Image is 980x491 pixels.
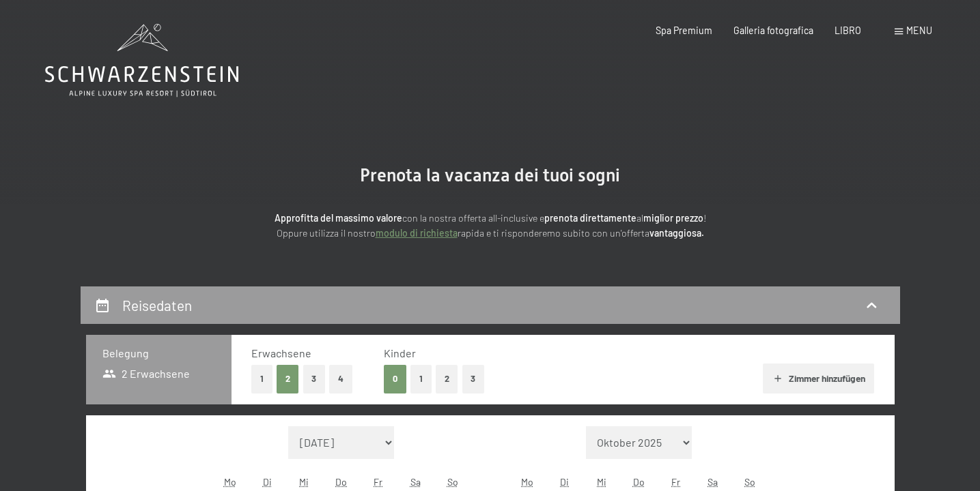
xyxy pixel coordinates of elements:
abbr: Mittwoch [299,476,309,488]
span: 2 Erwachsene [102,366,191,381]
font: prenota direttamente [544,212,636,224]
abbr: Dienstag [263,476,272,488]
abbr: Montag [224,476,236,488]
abbr: Donnerstag [633,476,645,488]
font: al [636,212,643,224]
abbr: Sonntag [744,476,755,488]
font: miglior prezzo [643,212,703,224]
button: 2 [436,365,458,393]
font: Approfitta del massimo valore [275,212,402,224]
button: 1 [410,365,432,393]
button: 4 [329,365,352,393]
font: Oppure utilizza il nostro [277,227,376,239]
button: Zimmer hinzufügen [763,363,874,393]
a: LIBRO [835,25,861,36]
font: ! [703,212,706,224]
abbr: Samstag [410,476,421,488]
button: 2 [277,365,299,393]
abbr: Dienstag [560,476,569,488]
abbr: Samstag [708,476,718,488]
span: Erwachsene [251,346,311,359]
button: 0 [384,365,406,393]
font: rapida e ti risponderemo subito con un'offerta [458,227,649,239]
font: menu [906,25,932,36]
abbr: Sonntag [447,476,458,488]
abbr: Mittwoch [597,476,606,488]
abbr: Freitag [374,476,382,488]
h3: Belegung [102,346,215,361]
span: Kinder [384,346,416,359]
h2: Reisedaten [122,297,192,314]
button: 1 [251,365,272,393]
font: vantaggiosa. [649,227,704,239]
abbr: Donnerstag [335,476,347,488]
font: Prenota la vacanza dei tuoi sogni [360,165,620,185]
a: modulo di richiesta [376,227,458,239]
button: 3 [303,365,326,393]
a: Spa Premium [656,25,712,36]
abbr: Montag [521,476,533,488]
a: Galleria fotografica [733,25,813,36]
button: 3 [462,365,485,393]
font: con la nostra offerta all-inclusive e [402,212,544,224]
abbr: Freitag [671,476,680,488]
